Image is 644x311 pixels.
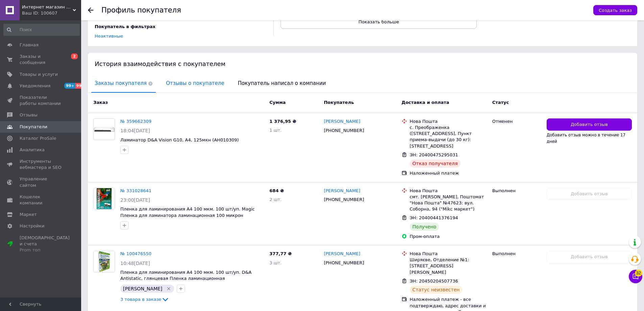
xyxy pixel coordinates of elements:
div: Отменен [492,118,541,125]
span: Добавить отзыв можно в течение 17 дней [547,133,625,143]
span: 99+ [75,83,87,89]
img: Фото товару [97,188,112,209]
a: Фото товару [93,188,115,209]
span: Покупатели [20,124,47,130]
a: [PERSON_NAME] [324,188,360,194]
a: Фото товару [93,118,115,140]
div: Отказ получателя [410,159,460,168]
div: Нова Пошта [410,251,487,257]
div: Ширяєве, Отделение №1: [STREET_ADDRESS][PERSON_NAME] [410,257,487,275]
a: Неактивные [95,34,123,39]
span: 3 шт. [269,260,282,265]
span: Показатели работы компании [20,94,63,107]
span: Создать заказ [599,8,632,13]
span: Инструменты вебмастера и SEO [20,158,63,171]
a: № 100476550 [120,251,151,256]
span: Аналитика [20,147,45,153]
span: [DEMOGRAPHIC_DATA] и счета [20,235,70,253]
button: Чат с покупателем32 [629,270,642,283]
span: Отзывы [20,112,38,118]
span: 10:48[DATE] [120,261,150,266]
button: Создать заказ [593,5,637,15]
span: 3 товара в заказе [120,297,161,302]
div: с. Преображенка ([STREET_ADDRESS], Пункт приема-выдачи (до 30 кг): [STREET_ADDRESS] [410,125,487,149]
span: Покупатель [324,100,354,105]
a: 3 товара в заказе [120,297,169,302]
span: Каталог ProSale [20,135,56,141]
span: 2 [71,53,78,59]
span: 684 ₴ [269,188,284,193]
span: История взаимодействия с покупателем [95,60,225,67]
svg: Удалить метку [166,286,171,291]
span: Доставка и оплата [402,100,449,105]
div: смт. [PERSON_NAME], Поштомат "Нова Пошта" №47623: вул. Соборна, 94 ("Mikc маркет") [410,194,487,213]
span: Показать больше [359,19,399,24]
span: 99+ [64,83,75,89]
h1: Профиль покупателя [101,6,181,14]
span: Кошелек компании [20,194,63,206]
input: Поиск [3,24,80,36]
span: Статус [492,100,509,105]
div: Выполнен [492,188,541,194]
a: [PERSON_NAME] [324,118,360,125]
span: 18:04[DATE] [120,128,150,133]
div: Выполнен [492,251,541,257]
a: № 359662309 [120,119,151,124]
span: [PERSON_NAME] [123,286,162,291]
div: Нова Пошта [410,118,487,125]
span: 1 шт. [269,128,282,133]
span: Уведомления [20,83,50,89]
span: Маркет [20,212,37,218]
div: Наложенный платеж [410,170,487,176]
div: Статус неизвестен [410,286,462,294]
span: ЭН: 20400441376194 [410,215,458,220]
span: 1 376,95 ₴ [269,119,296,124]
a: Пленка для ламинирования А4 100 мкм. 100 шт/уп. Magic Пленка для ламинатора ламинационная 100 микрон [120,206,255,218]
div: Нова Пошта [410,188,487,194]
a: Пленка для ламинирования А4 100 мкм. 100 шт/уп. D&A Antistatic, глянцевая Пленка ламинационная [120,270,252,281]
div: Ваш ID: 100607 [22,10,81,16]
span: Интернет магазин ТерЛайн - Пленка для ламинирования Фотобумага Канцтовары Школьная мебель [22,4,73,10]
div: Вернуться назад [88,7,93,13]
div: [PHONE_NUMBER] [323,195,365,204]
span: Главная [20,42,39,48]
span: Сумма [269,100,286,105]
span: Добавить отзыв [571,121,608,128]
div: Пром-оплата [410,234,487,240]
div: Prom топ [20,247,70,253]
span: Управление сайтом [20,176,63,188]
div: [PHONE_NUMBER] [323,259,365,267]
button: Показать больше [281,15,477,29]
a: Ламинатор D&A Vision G10, А4, 125мкн (АН010309) [120,137,239,142]
span: 32 [635,270,642,276]
a: № 331028641 [120,188,151,193]
span: ЭН: 20450204507736 [410,279,458,284]
img: Фото товару [94,127,115,132]
span: Настройки [20,223,44,229]
span: ЭН: 20400475295031 [410,152,458,157]
div: Покупатель в фильтрах [95,24,265,30]
span: Отзывы о покупателе [163,75,228,92]
span: Товары и услуги [20,71,58,77]
div: [PHONE_NUMBER] [323,126,365,135]
span: Заказ [93,100,108,105]
button: Добавить отзыв [547,118,632,131]
span: Заказы и сообщения [20,53,63,66]
span: 377,77 ₴ [269,251,292,256]
span: 2 шт. [269,197,282,202]
img: Фото товару [98,251,111,272]
div: Получено [410,223,439,231]
span: Заказы покупателя [91,75,156,92]
a: [PERSON_NAME] [324,251,360,257]
span: Покупатель написал о компании [234,75,329,92]
a: Фото товару [93,251,115,272]
span: 23:00[DATE] [120,197,150,203]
